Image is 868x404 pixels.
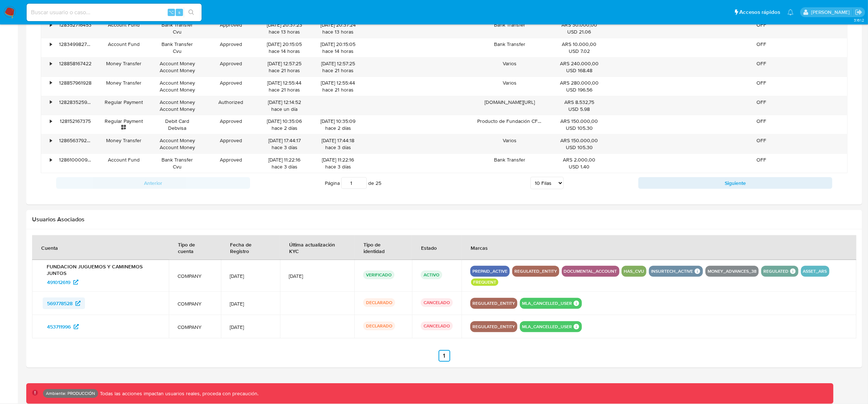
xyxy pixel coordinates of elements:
[184,7,199,18] button: search-icon
[27,8,202,17] input: Buscar usuario o caso...
[811,9,852,16] p: david.garay@mercadolibre.com.co
[32,216,856,223] h2: Usuarios Asociados
[739,8,780,16] span: Accesos rápidos
[178,9,180,16] span: s
[787,9,794,15] a: Notificaciones
[168,9,174,16] span: ⌥
[854,17,864,23] span: 3.161.2
[855,8,863,16] a: Salir
[98,390,258,397] p: Todas las acciones impactan usuarios reales, proceda con precaución.
[46,392,95,395] p: Ambiente: PRODUCCIÓN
